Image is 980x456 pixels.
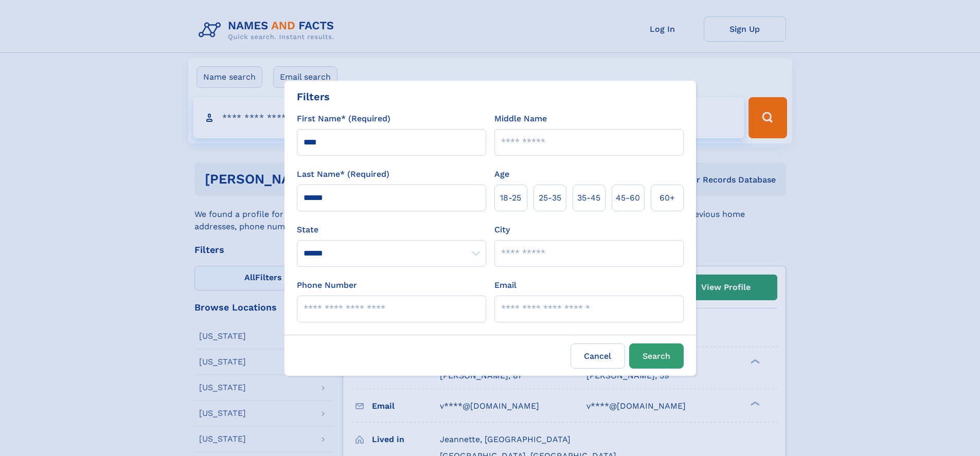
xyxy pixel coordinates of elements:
[660,192,675,204] span: 60+
[297,224,486,236] label: State
[494,224,510,236] label: City
[500,192,521,204] span: 18‑25
[494,113,547,125] label: Middle Name
[297,168,389,180] label: Last Name* (Required)
[494,279,516,291] label: Email
[297,113,390,125] label: First Name* (Required)
[616,192,640,204] span: 45‑60
[494,168,509,180] label: Age
[539,192,561,204] span: 25‑35
[629,343,684,369] button: Search
[297,279,357,291] label: Phone Number
[571,343,625,369] label: Cancel
[297,89,330,104] div: Filters
[577,192,600,204] span: 35‑45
